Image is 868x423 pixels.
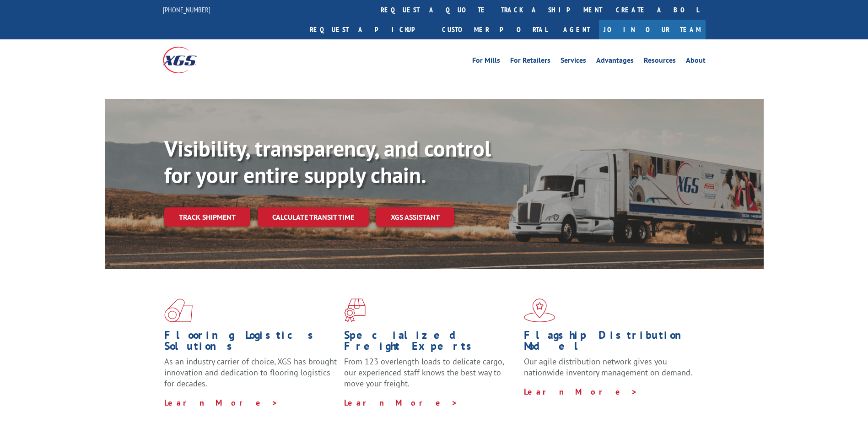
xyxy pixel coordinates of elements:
[164,207,250,227] a: Track shipment
[472,57,500,67] a: For Mills
[524,298,555,322] img: xgs-icon-flagship-distribution-model-red
[164,356,337,389] span: As an industry carrier of choice, XGS has brought innovation and dedication to flooring logistics...
[164,134,491,189] b: Visibility, transparency, and control for your entire supply chain.
[524,330,697,356] h1: Flagship Distribution Model
[163,5,210,14] a: [PHONE_NUMBER]
[599,20,706,39] a: Join Our Team
[164,397,278,408] a: Learn More >
[258,207,369,227] a: Calculate transit time
[554,20,599,39] a: Agent
[344,356,517,397] p: From 123 overlength loads to delicate cargo, our experienced staff knows the best way to move you...
[435,20,554,39] a: Customer Portal
[164,298,193,322] img: xgs-icon-total-supply-chain-intelligence-red
[644,57,676,67] a: Resources
[164,330,337,356] h1: Flooring Logistics Solutions
[524,356,692,378] span: Our agile distribution network gives you nationwide inventory management on demand.
[344,397,458,408] a: Learn More >
[344,330,517,356] h1: Specialized Freight Experts
[561,57,586,67] a: Services
[303,20,435,39] a: Request a pickup
[596,57,634,67] a: Advantages
[510,57,550,67] a: For Retailers
[524,386,638,397] a: Learn More >
[344,298,366,322] img: xgs-icon-focused-on-flooring-red
[686,57,706,67] a: About
[376,207,454,227] a: XGS ASSISTANT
